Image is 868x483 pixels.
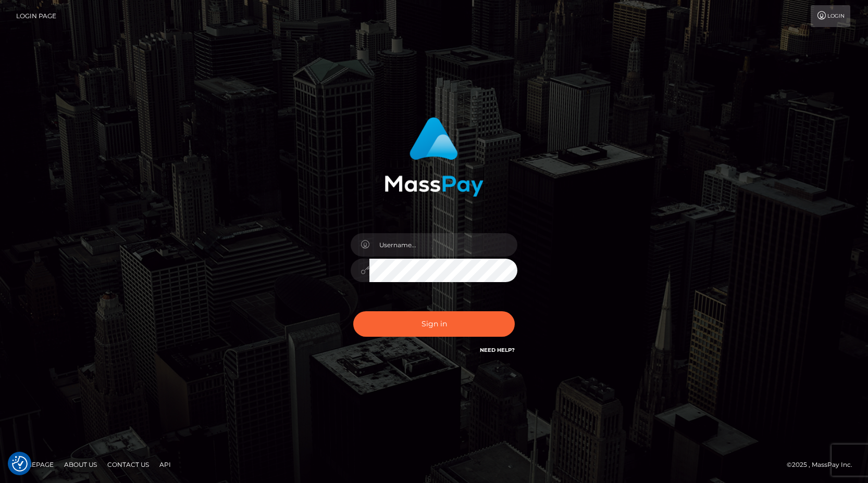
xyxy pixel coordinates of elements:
[480,347,515,353] a: Need Help?
[811,5,850,27] a: Login
[11,456,58,473] a: Homepage
[155,456,175,473] a: API
[385,117,483,197] img: MassPay Login
[12,456,28,472] button: Consent Preferences
[103,456,153,473] a: Contact Us
[369,233,517,257] input: Username...
[16,5,56,27] a: Login Page
[353,311,515,337] button: Sign in
[12,456,28,472] img: Revisit consent button
[60,456,101,473] a: About Us
[787,459,860,471] div: © 2025 , MassPay Inc.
